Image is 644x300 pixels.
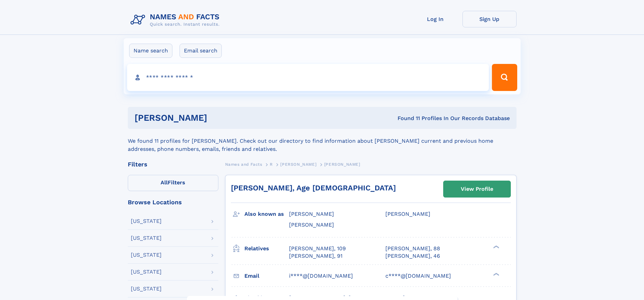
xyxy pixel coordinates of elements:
div: ❯ [492,272,500,276]
label: Filters [128,175,218,191]
div: Browse Locations [128,199,218,205]
a: [PERSON_NAME] [280,160,316,168]
div: View Profile [461,181,493,197]
span: [PERSON_NAME] [385,211,430,217]
span: [PERSON_NAME] [289,222,334,228]
div: [US_STATE] [131,235,162,241]
h3: Also known as [244,208,289,220]
span: [PERSON_NAME] [280,162,316,167]
h3: Email [244,270,289,282]
div: ❯ [492,245,500,249]
div: Filters [128,161,218,167]
label: Name search [129,44,172,58]
a: [PERSON_NAME], 88 [385,245,440,252]
a: View Profile [444,181,510,197]
span: [PERSON_NAME] [289,211,334,217]
span: R [270,162,273,167]
a: [PERSON_NAME], Age [DEMOGRAPHIC_DATA] [231,184,396,192]
a: [PERSON_NAME], 46 [385,252,440,260]
div: [US_STATE] [131,286,162,292]
div: Found 11 Profiles In Our Records Database [302,115,510,122]
label: Email search [180,44,222,58]
input: search input [127,64,489,91]
a: [PERSON_NAME], 91 [289,252,342,260]
button: Search Button [492,64,517,91]
a: Log In [408,11,462,27]
a: Names and Facts [225,160,262,168]
div: [US_STATE] [131,269,162,275]
img: Logo Names and Facts [128,11,225,29]
h1: [PERSON_NAME] [135,114,303,122]
span: All [161,179,168,186]
a: Sign Up [462,11,517,27]
a: R [270,160,273,168]
h3: Relatives [244,243,289,254]
a: [PERSON_NAME], 109 [289,245,346,252]
div: [US_STATE] [131,218,162,224]
div: We found 11 profiles for [PERSON_NAME]. Check out our directory to find information about [PERSON... [128,129,517,153]
span: [PERSON_NAME] [324,162,360,167]
div: [US_STATE] [131,252,162,258]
